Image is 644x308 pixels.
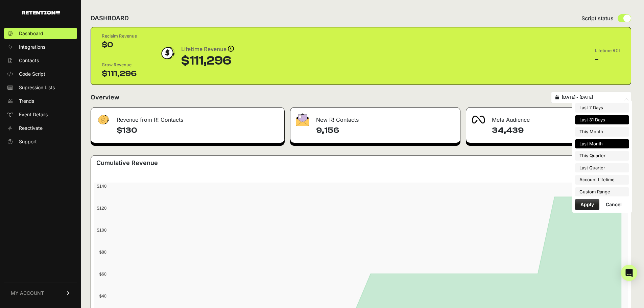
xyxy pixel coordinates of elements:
h4: 9,156 [316,125,454,136]
a: Dashboard [4,28,77,39]
li: Last 31 Days [575,115,629,125]
h2: DASHBOARD [91,14,129,23]
a: Code Script [4,69,77,79]
li: This Month [575,127,629,137]
img: fa-dollar-13500eef13a19c4ab2b9ed9ad552e47b0d9fc28b02b83b90ba0e00f96d6372e9.png [96,113,110,126]
a: Reactivate [4,123,77,134]
text: $40 [99,293,106,299]
div: Open Intercom Messenger [621,265,637,281]
div: Revenue from R! Contacts [91,108,284,128]
div: Lifetime ROI [595,47,620,54]
img: Retention.com [22,11,60,15]
h4: 34,439 [492,125,625,136]
span: Code Script [19,71,45,77]
span: Event Details [19,111,48,118]
a: MY ACCOUNT [4,283,77,303]
div: Reclaim Revenue [102,33,137,40]
a: Contacts [4,55,77,66]
li: Last Quarter [575,163,629,173]
div: $0 [102,40,137,50]
div: $111,296 [181,54,234,68]
li: This Quarter [575,151,629,161]
a: Support [4,136,77,147]
span: Trends [19,98,34,104]
a: Event Details [4,109,77,120]
div: Meta Audience [466,108,631,128]
h4: $130 [117,125,279,136]
text: $60 [99,271,106,277]
text: $100 [97,228,106,233]
span: Contacts [19,57,39,64]
span: Script status [581,14,614,22]
button: Cancel [600,199,627,210]
img: dollar-coin-05c43ed7efb7bc0c12610022525b4bbbb207c7efeef5aecc26f025e68dcafac9.png [159,45,176,62]
text: $140 [97,184,106,189]
div: - [595,54,620,65]
span: MY ACCOUNT [11,290,44,297]
a: Trends [4,96,77,106]
h3: Cumulative Revenue [96,158,158,168]
text: $80 [99,250,106,255]
span: Dashboard [19,30,43,37]
img: fa-meta-2f981b61bb99beabf952f7030308934f19ce035c18b003e963880cc3fabeebb7.png [472,116,485,124]
span: Integrations [19,44,45,50]
div: New R! Contacts [290,108,460,128]
div: Grow Revenue [102,62,137,68]
div: $111,296 [102,68,137,79]
li: Account Lifetime [575,175,629,185]
text: $120 [97,206,106,211]
h2: Overview [91,93,119,102]
li: Last Month [575,139,629,149]
a: Integrations [4,42,77,52]
span: Reactivate [19,125,43,132]
span: Support [19,138,37,145]
img: fa-envelope-19ae18322b30453b285274b1b8af3d052b27d846a4fbe8435d1a52b978f639a2.png [296,113,309,126]
button: Apply [575,199,599,210]
li: Custom Range [575,187,629,197]
li: Last 7 Days [575,103,629,113]
div: Lifetime Revenue [181,45,234,54]
a: Supression Lists [4,82,77,93]
span: Supression Lists [19,84,55,91]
